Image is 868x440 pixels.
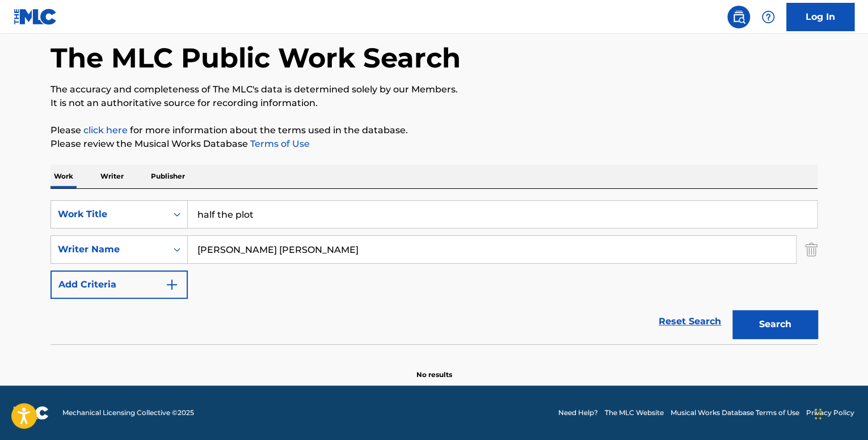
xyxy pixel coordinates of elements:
[50,270,188,299] button: Add Criteria
[148,164,188,188] p: Publisher
[815,397,821,431] div: Drag
[806,408,854,418] a: Privacy Policy
[605,408,664,418] a: The MLC Website
[757,6,779,28] div: Help
[50,124,818,137] p: Please for more information about the terms used in the database.
[248,138,310,149] a: Terms of Use
[97,164,127,188] p: Writer
[558,408,598,418] a: Need Help?
[653,309,727,334] a: Reset Search
[805,235,818,264] img: Delete Criterion
[50,83,818,96] p: The accuracy and completeness of The MLC's data is determined solely by our Members.
[671,408,799,418] a: Musical Works Database Terms of Use
[727,6,750,28] a: Public Search
[14,406,49,420] img: logo
[58,243,160,256] div: Writer Name
[62,408,194,418] span: Mechanical Licensing Collective © 2025
[732,10,745,24] img: search
[83,125,128,136] a: click here
[50,96,818,110] p: It is not an authoritative source for recording information.
[50,164,77,188] p: Work
[50,41,461,75] h1: The MLC Public Work Search
[165,278,179,291] img: 9d2ae6d4665cec9f34b9.svg
[416,356,452,380] p: No results
[14,9,57,25] img: MLC Logo
[50,200,818,344] form: Search Form
[811,386,868,440] iframe: Chat Widget
[786,3,854,31] a: Log In
[58,208,160,221] div: Work Title
[50,137,818,151] p: Please review the Musical Works Database
[761,10,775,24] img: help
[732,310,818,339] button: Search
